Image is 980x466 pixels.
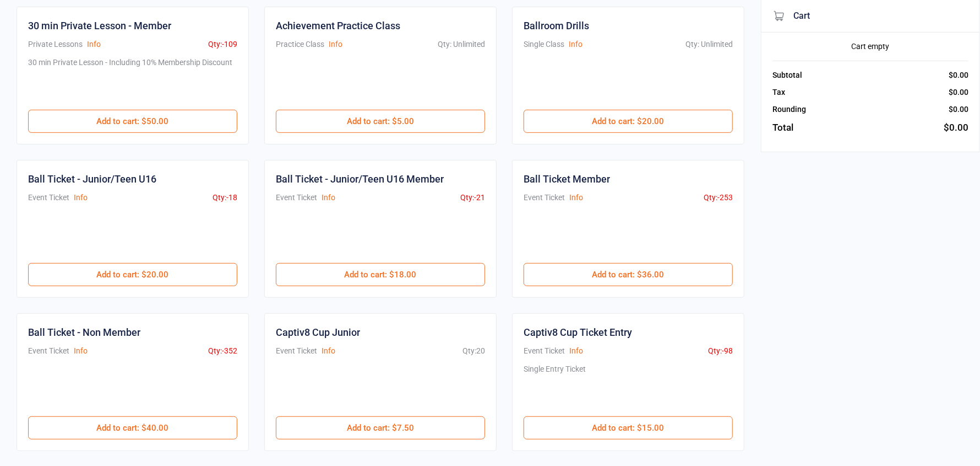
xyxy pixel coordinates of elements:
[462,345,485,357] div: Qty: 20
[28,192,69,203] div: Event Ticket
[213,192,237,203] div: Qty: -18
[944,121,968,135] div: $0.00
[524,325,632,340] div: Captiv8 Cup Ticket Entry
[569,39,582,50] button: Info
[208,39,237,50] div: Qty: -109
[524,110,733,133] button: Add to cart: $20.00
[685,39,733,50] div: Qty: Unlimited
[276,263,485,286] button: Add to cart: $18.00
[276,345,317,357] div: Event Ticket
[28,110,237,133] button: Add to cart: $50.00
[28,416,237,440] button: Add to cart: $40.00
[524,263,733,286] button: Add to cart: $36.00
[772,87,785,98] div: Tax
[569,192,583,203] button: Info
[276,39,324,50] div: Practice Class
[524,39,564,50] div: Single Class
[28,39,83,50] div: Private Lessons
[949,87,968,98] div: $0.00
[28,263,237,286] button: Add to cart: $20.00
[524,172,610,186] div: Ball Ticket Member
[704,192,733,203] div: Qty: -253
[276,192,317,203] div: Event Ticket
[329,39,342,50] button: Info
[708,345,733,357] div: Qty: -98
[772,41,968,52] div: Cart empty
[949,104,968,115] div: $0.00
[208,345,237,357] div: Qty: -352
[28,325,140,340] div: Ball Ticket - Non Member
[772,121,793,135] div: Total
[524,18,589,33] div: Ballroom Drills
[524,192,565,203] div: Event Ticket
[276,416,485,440] button: Add to cart: $7.50
[524,345,565,357] div: Event Ticket
[772,69,802,81] div: Subtotal
[28,172,156,186] div: Ball Ticket - Junior/Teen U16
[322,345,335,357] button: Info
[276,110,485,133] button: Add to cart: $5.00
[276,325,360,340] div: Captiv8 Cup Junior
[322,192,335,203] button: Info
[772,104,806,115] div: Rounding
[460,192,485,203] div: Qty: -21
[276,18,400,33] div: Achievement Practice Class
[524,363,586,405] div: Single Entry Ticket
[87,39,101,50] button: Info
[524,416,733,440] button: Add to cart: $15.00
[949,69,968,81] div: $0.00
[569,345,583,357] button: Info
[28,345,69,357] div: Event Ticket
[276,172,444,186] div: Ball Ticket - Junior/Teen U16 Member
[74,192,88,203] button: Info
[438,39,485,50] div: Qty: Unlimited
[74,345,88,357] button: Info
[28,57,232,99] div: 30 min Private Lesson - Including 10% Membership Discount
[28,18,171,33] div: 30 min Private Lesson - Member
